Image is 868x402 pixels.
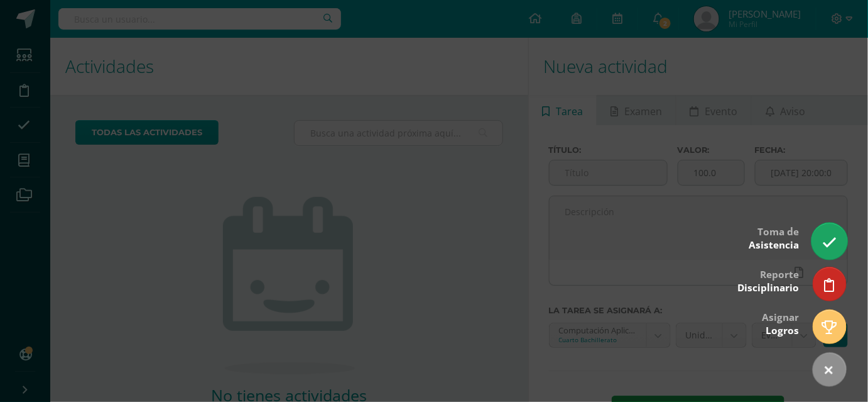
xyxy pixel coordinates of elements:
[762,303,799,343] div: Asignar
[737,281,799,294] span: Disciplinario
[749,217,799,258] div: Toma de
[737,260,799,301] div: Reporte
[749,238,799,252] span: Asistencia
[766,324,799,337] span: Logros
